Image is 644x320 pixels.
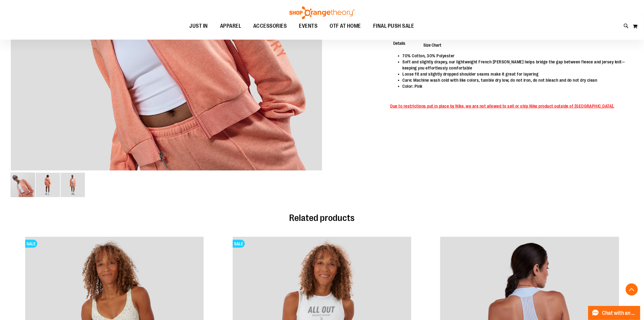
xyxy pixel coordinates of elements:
[403,53,627,59] li: 70% Cotton, 30% Polyester
[415,37,451,53] span: Size Chart
[233,240,245,248] span: SALE
[289,213,355,223] span: Related products
[403,77,627,83] li: Care: Machine wash cold with like colors, tumble dry low, do not iron, do not bleach and do not d...
[403,59,627,71] li: Soft and slightly drapey, our lightweight French [PERSON_NAME] helps bridge the gap between fleec...
[253,19,287,33] span: ACCESSORIES
[403,71,627,77] li: Loose fit and slightly dropped shoulder seams make it great for layering
[390,104,615,108] span: Due to restrictions put in place by Nike, we are not allowed to sell or ship Nike product outside...
[220,19,241,33] span: APPAREL
[602,310,637,316] span: Chat with an Expert
[36,172,61,198] div: image 2 of 3
[61,173,85,197] img: Nike Loose Full-Zip French Terry Hoodie
[588,306,641,320] button: Chat with an Expert
[403,83,627,89] li: Color: Pink
[299,19,318,33] span: EVENTS
[36,173,60,197] img: Nike Loose Full-Zip French Terry Hoodie
[330,19,361,33] span: OTF AT HOME
[626,283,638,296] button: Back To Top
[61,172,85,198] div: image 3 of 3
[373,19,414,33] span: FINAL PUSH SALE
[289,6,355,19] img: Shop Orangetheory
[11,172,36,198] div: image 1 of 3
[384,35,415,51] span: Details
[189,19,208,33] span: JUST IN
[25,240,37,248] span: SALE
